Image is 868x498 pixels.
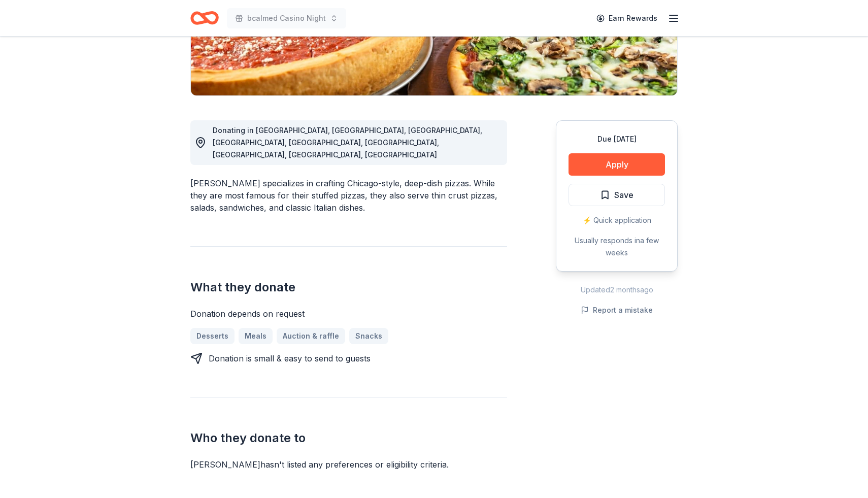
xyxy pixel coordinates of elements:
[247,12,326,24] span: bcalmed Casino Night
[190,458,507,471] div: [PERSON_NAME] hasn ' t listed any preferences or eligibility criteria.
[349,328,388,344] a: Snacks
[190,279,507,295] h2: What they donate
[227,8,346,28] button: bcalmed Casino Night
[569,153,665,176] button: Apply
[190,308,507,320] div: Donation depends on request
[190,328,235,344] a: Desserts
[569,184,665,206] button: Save
[213,126,482,159] span: Donating in [GEOGRAPHIC_DATA], [GEOGRAPHIC_DATA], [GEOGRAPHIC_DATA], [GEOGRAPHIC_DATA], [GEOGRAPH...
[569,235,665,259] div: Usually responds in a few weeks
[614,188,633,202] span: Save
[190,430,507,446] h2: Who they donate to
[590,9,663,27] a: Earn Rewards
[581,304,653,316] button: Report a mistake
[556,284,678,296] div: Updated 2 months ago
[190,177,507,214] div: [PERSON_NAME] specializes in crafting Chicago-style, deep-dish pizzas. While they are most famous...
[569,133,665,145] div: Due [DATE]
[277,328,345,344] a: Auction & raffle
[569,214,665,226] div: ⚡️ Quick application
[209,352,371,364] div: Donation is small & easy to send to guests
[190,6,219,30] a: Home
[239,328,273,344] a: Meals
